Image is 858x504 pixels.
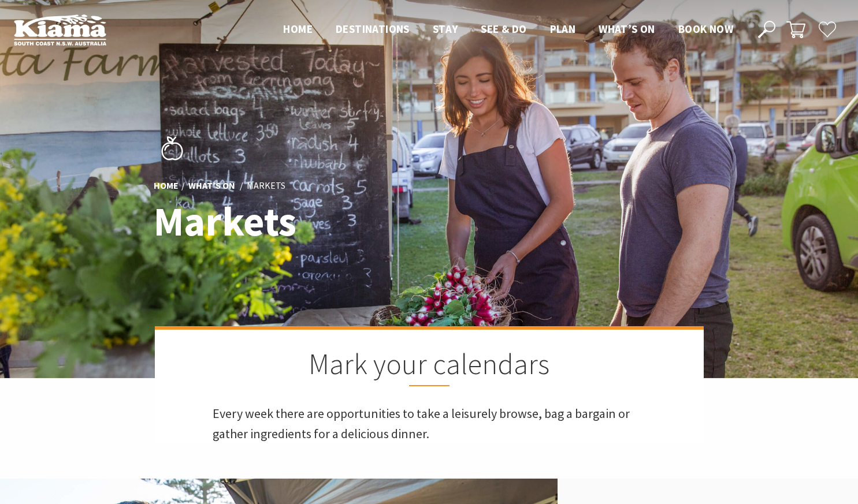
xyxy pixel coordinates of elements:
[213,404,646,444] p: Every week there are opportunities to take a leisurely browse, bag a bargain or gather ingredient...
[550,22,576,36] span: Plan
[599,22,655,36] span: What’s On
[154,199,480,244] h1: Markets
[678,22,733,36] span: Book now
[154,179,179,192] a: Home
[481,22,526,36] span: See & Do
[247,178,285,193] li: Markets
[213,347,646,386] h2: Mark your calendars
[283,22,313,36] span: Home
[14,14,106,46] img: Kiama Logo
[188,179,235,192] a: What’s On
[433,22,458,36] span: Stay
[272,20,745,39] nav: Main Menu
[336,22,410,36] span: Destinations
